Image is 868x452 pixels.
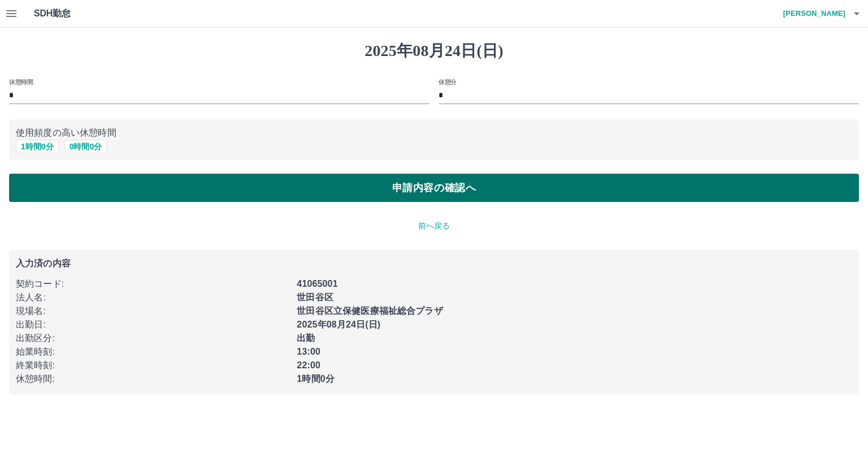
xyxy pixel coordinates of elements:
button: 1時間0分 [16,140,59,153]
b: 1時間0分 [297,374,335,384]
button: 0時間0分 [64,140,107,153]
b: 2025年08月24日(日) [297,320,380,329]
b: 世田谷区立保健医療福祉総合プラザ [297,306,442,316]
label: 休憩分 [439,78,457,86]
b: 22:00 [297,360,320,370]
b: 出勤 [297,333,315,343]
h1: 2025年08月24日(日) [9,41,859,61]
p: 休憩時間 : [16,372,290,386]
p: 終業時刻 : [16,359,290,372]
button: 申請内容の確認へ [9,174,859,202]
p: 契約コード : [16,277,290,291]
b: 41065001 [297,279,337,289]
p: 使用頻度の高い休憩時間 [16,126,852,140]
p: 法人名 : [16,291,290,304]
p: 出勤日 : [16,318,290,332]
b: 13:00 [297,347,320,356]
label: 休憩時間 [9,78,33,86]
p: 現場名 : [16,304,290,318]
p: 前へ戻る [9,220,859,232]
p: 出勤区分 : [16,332,290,345]
p: 始業時刻 : [16,345,290,359]
b: 世田谷区 [297,292,333,302]
p: 入力済の内容 [16,259,852,268]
